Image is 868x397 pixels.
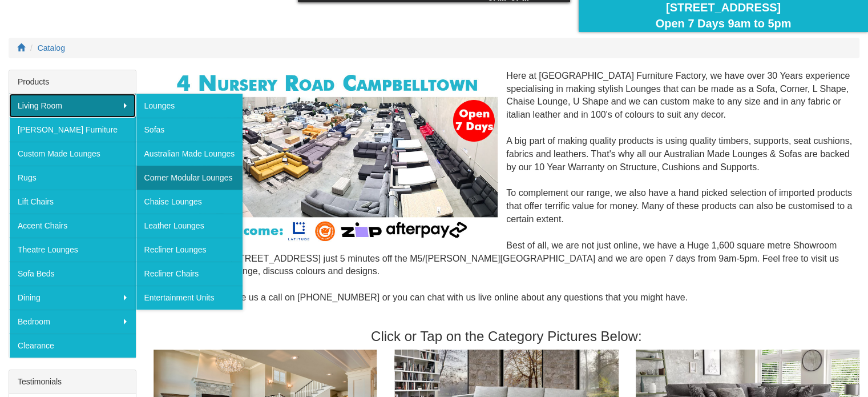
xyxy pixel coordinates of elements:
a: Recliner Lounges [136,238,243,262]
a: Lounges [136,94,243,118]
a: Accent Chairs [9,214,136,238]
div: Here at [GEOGRAPHIC_DATA] Furniture Factory, we have over 30 Years experience specialising in mak... [154,70,860,318]
a: Bedroom [9,310,136,334]
a: Dining [9,286,136,310]
a: Sofa Beds [9,262,136,286]
a: Recliner Chairs [136,262,243,286]
a: Sofas [136,118,243,142]
a: Custom Made Lounges [9,142,136,166]
a: Entertainment Units [136,286,243,310]
div: Products [9,70,136,94]
a: Catalog [38,43,65,53]
a: [PERSON_NAME] Furniture [9,118,136,142]
a: Rugs [9,166,136,190]
a: Leather Lounges [136,214,243,238]
a: Australian Made Lounges [136,142,243,166]
a: Clearance [9,334,136,358]
h3: Click or Tap on the Category Pictures Below: [154,329,860,344]
a: Theatre Lounges [9,238,136,262]
a: Lift Chairs [9,190,136,214]
a: Living Room [9,94,136,118]
img: Corner Modular Lounges [162,70,498,244]
a: Chaise Lounges [136,190,243,214]
div: Testimonials [9,370,136,394]
a: Corner Modular Lounges [136,166,243,190]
